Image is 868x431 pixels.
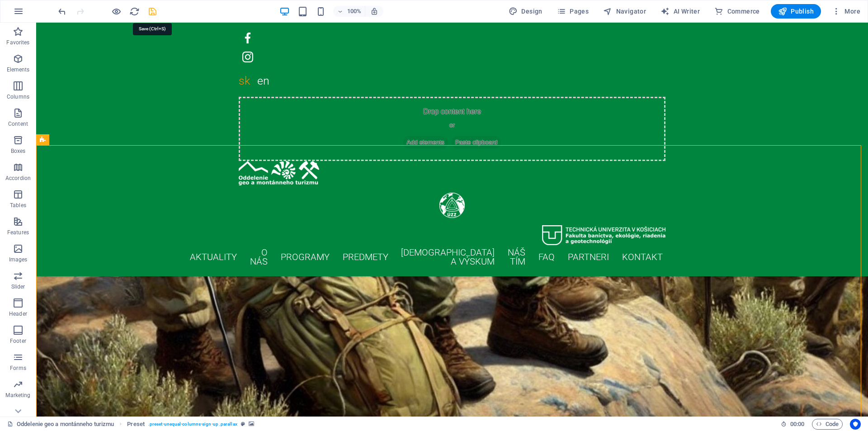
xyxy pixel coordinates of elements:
[370,7,378,15] i: On resize automatically adjust zoom level to fit chosen device.
[505,4,546,19] button: Design
[127,419,145,430] span: Click to select. Double-click to edit
[129,6,140,17] i: Reload page
[127,419,254,430] nav: breadcrumb
[816,419,839,430] span: Code
[333,6,365,17] button: 100%
[7,93,29,100] p: Columns
[553,4,592,19] button: Pages
[603,7,646,16] span: Navigator
[797,421,798,427] span: :
[599,4,650,19] button: Navigator
[828,4,864,19] button: More
[10,337,26,345] p: Footer
[249,422,254,426] i: This element contains a background
[5,175,31,182] p: Accordion
[657,4,703,19] button: AI Writer
[660,7,700,16] span: AI Writer
[781,419,805,430] h6: Session time
[714,7,760,16] span: Commerce
[57,6,67,17] i: Undo: Change text (Ctrl+Z)
[832,7,860,16] span: More
[203,74,629,138] div: Drop content here
[7,419,114,430] a: Click to cancel selection. Double-click to open Pages
[771,4,821,19] button: Publish
[367,114,412,126] span: Add elements
[6,39,29,46] p: Favorites
[7,66,30,73] p: Elements
[147,6,158,17] button: save
[9,310,27,317] p: Header
[57,6,67,17] button: undo
[509,7,542,16] span: Design
[11,147,26,155] p: Boxes
[129,6,140,17] button: reload
[790,419,804,430] span: 00 00
[8,120,28,128] p: Content
[11,283,25,290] p: Slider
[148,419,237,430] span: . preset-unequal-columns-sign-up .parallax
[10,202,26,209] p: Tables
[241,422,245,426] i: This element is a customizable preset
[557,7,589,16] span: Pages
[9,256,28,263] p: Images
[415,114,465,126] span: Paste clipboard
[850,419,861,430] button: Usercentrics
[111,6,122,17] button: Click here to leave preview mode and continue editing
[10,365,26,372] p: Forms
[7,229,29,236] p: Features
[711,4,764,19] button: Commerce
[5,392,30,399] p: Marketing
[347,6,361,17] h6: 100%
[778,7,814,16] span: Publish
[812,419,843,430] button: Code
